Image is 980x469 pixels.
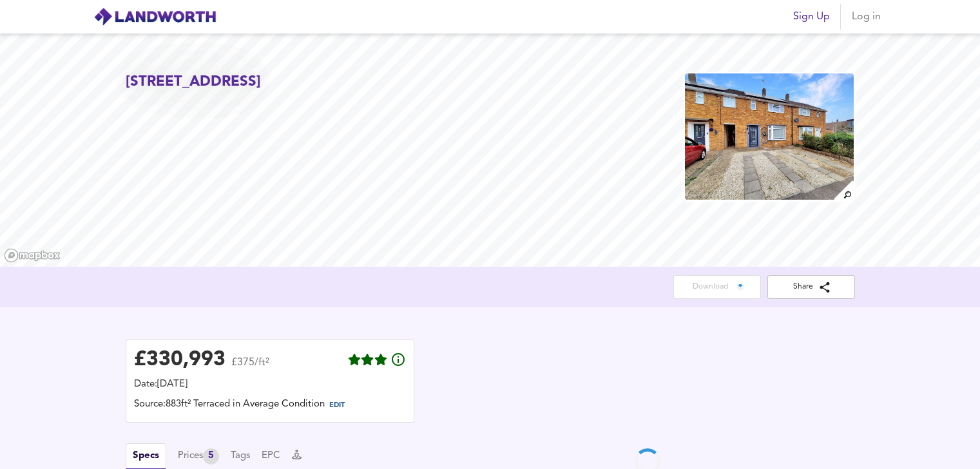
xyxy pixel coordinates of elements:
[767,275,855,299] button: Share
[832,179,855,202] img: search
[4,248,61,263] a: Mapbox homepage
[134,350,226,370] div: £ 330,993
[93,7,216,26] img: logo
[231,358,269,376] span: £375/ft²
[793,8,830,26] span: Sign Up
[134,378,406,392] div: Date: [DATE]
[134,397,406,414] div: Source: 883ft² Terraced in Average Condition
[126,72,261,92] h2: [STREET_ADDRESS]
[778,280,845,294] span: Share
[684,72,854,201] img: property
[329,402,345,409] span: EDIT
[178,448,219,464] button: Prices5
[231,449,250,463] button: Tags
[788,4,835,30] button: Sign Up
[178,448,219,464] div: Prices
[851,8,882,26] span: Log in
[203,448,219,464] div: 5
[262,449,280,463] button: EPC
[846,4,887,30] button: Log in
